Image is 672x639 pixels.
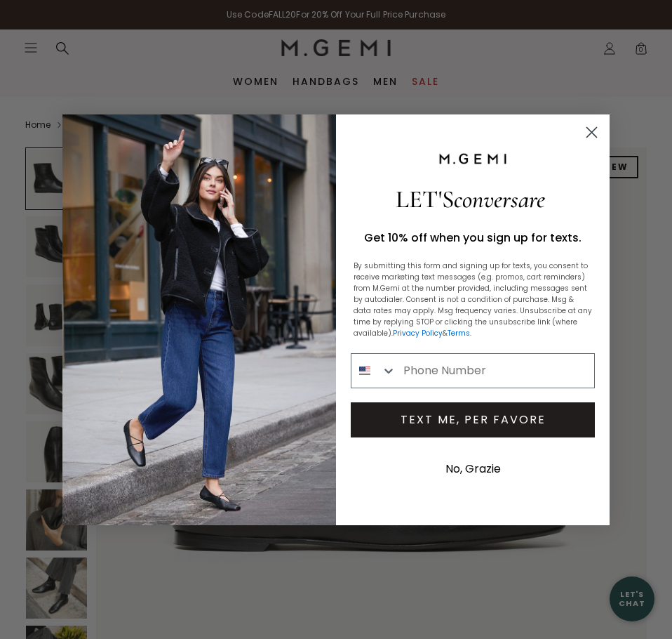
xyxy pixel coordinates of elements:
[396,185,545,214] span: LET'S
[354,261,592,339] p: By submitting this form and signing up for texts, you consent to receive marketing text messages ...
[62,114,336,525] img: 8e0fdc03-8c87-4df5-b69c-a6dfe8fe7031.jpeg
[396,354,594,388] input: Phone Number
[351,402,595,437] button: TEXT ME, PER FAVORE
[448,328,470,338] a: Terms
[359,365,370,376] img: United States
[393,328,443,338] a: Privacy Policy
[438,152,508,165] img: M.Gemi
[364,230,582,246] span: Get 10% off when you sign up for texts.
[454,185,545,214] span: conversare
[438,452,508,487] button: No, Grazie
[579,120,604,145] button: Close dialog
[351,354,396,388] button: Search Countries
